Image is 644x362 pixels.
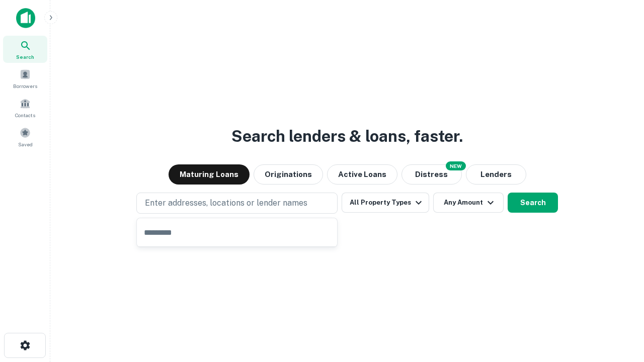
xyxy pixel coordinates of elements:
button: Active Loans [327,164,397,185]
button: Any Amount [433,193,504,213]
h3: Search lenders & loans, faster. [231,124,463,148]
p: Enter addresses, locations or lender names [145,197,307,209]
a: Contacts [3,94,47,121]
button: Enter addresses, locations or lender names [136,193,338,214]
button: Maturing Loans [169,164,250,185]
a: Saved [3,123,47,150]
button: All Property Types [342,193,429,213]
a: Borrowers [3,65,47,92]
span: Search [16,53,34,61]
iframe: Chat Widget [594,282,644,330]
button: Search distressed loans with lien and other non-mortgage details. [401,164,462,185]
img: capitalize-icon.png [16,8,35,28]
button: Originations [254,164,323,185]
span: Borrowers [13,82,37,90]
button: Lenders [466,164,526,185]
a: Search [3,36,47,63]
button: Search [508,193,558,213]
span: Saved [18,140,33,148]
div: NEW [446,161,466,170]
span: Contacts [15,111,35,119]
